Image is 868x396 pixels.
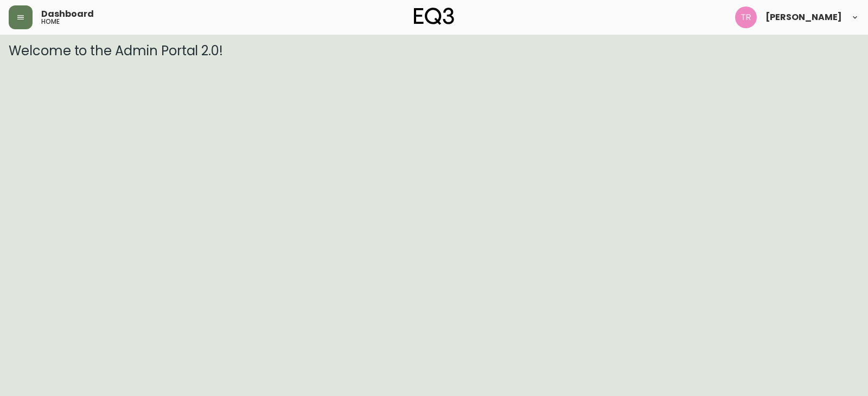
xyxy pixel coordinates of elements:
h5: home [41,18,60,25]
img: 214b9049a7c64896e5c13e8f38ff7a87 [735,7,757,28]
h3: Welcome to the Admin Portal 2.0! [9,43,859,59]
span: [PERSON_NAME] [765,13,842,22]
span: Dashboard [41,10,94,18]
img: logo [414,8,454,25]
